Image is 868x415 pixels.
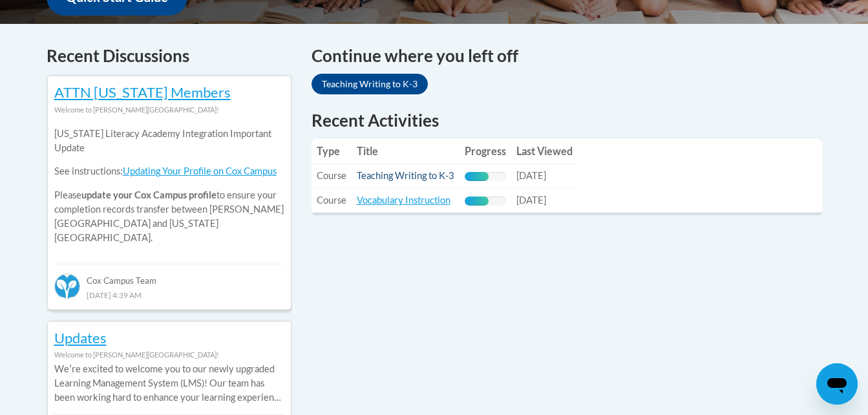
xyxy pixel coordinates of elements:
a: Updates [54,329,107,346]
a: Teaching Writing to K-3 [357,170,454,181]
th: Type [312,138,352,164]
h4: Recent Discussions [47,43,292,69]
img: Cox Campus Team [54,273,80,299]
a: Teaching Writing to K-3 [312,74,428,94]
div: Please to ensure your completion records transfer between [PERSON_NAME][GEOGRAPHIC_DATA] and [US_... [54,117,284,255]
p: [US_STATE] Literacy Academy Integration Important Update [54,127,284,155]
a: Updating Your Profile on Cox Campus [123,165,277,176]
div: Progress, % [465,172,489,181]
span: [DATE] [516,195,546,206]
b: update your Cox Campus profile [81,189,217,200]
a: ATTN [US_STATE] Members [54,83,231,101]
div: [DATE] 4:39 AM [54,288,284,302]
h1: Recent Activities [312,109,822,132]
span: Course [317,170,346,181]
a: Vocabulary Instruction [357,195,450,206]
th: Progress [460,138,511,164]
p: See instructions: [54,164,284,178]
th: Title [352,138,460,164]
h4: Continue where you left off [312,43,822,69]
p: Weʹre excited to welcome you to our newly upgraded Learning Management System (LMS)! Our team has... [54,362,284,405]
span: [DATE] [516,170,546,181]
th: Last Viewed [511,138,578,164]
div: Cox Campus Team [54,264,284,287]
div: Welcome to [PERSON_NAME][GEOGRAPHIC_DATA]! [54,348,284,362]
iframe: Button to launch messaging window [816,363,858,405]
div: Welcome to [PERSON_NAME][GEOGRAPHIC_DATA]! [54,103,284,117]
div: Progress, % [465,197,489,206]
span: Course [317,195,346,206]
